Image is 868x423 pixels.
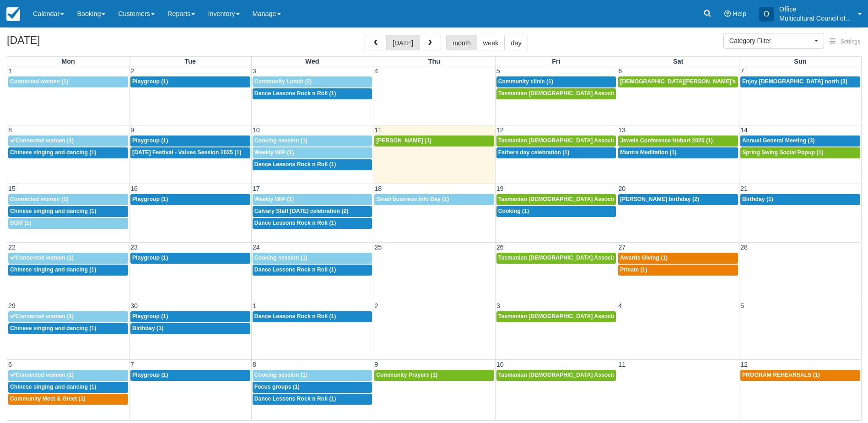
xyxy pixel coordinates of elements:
[617,67,623,75] span: 6
[8,206,128,217] a: Chinese singing and dancing (1)
[620,196,699,202] span: [PERSON_NAME] birthday (2)
[740,147,860,158] a: Spring Swing Social Popup (1)
[739,302,745,309] span: 5
[498,90,679,97] span: Tasmanian [DEMOGRAPHIC_DATA] Association -Weekly Praying (1)
[618,76,738,87] a: [DEMOGRAPHIC_DATA][PERSON_NAME]’s birthday (1)
[8,394,128,405] a: Community Meet & Greet (1)
[252,67,257,75] span: 3
[132,137,168,144] span: Playgroup (1)
[10,220,31,226] span: SGM (1)
[496,185,505,192] span: 19
[252,361,257,368] span: 8
[742,149,823,156] span: Spring Swing Social Popup (1)
[254,220,336,226] span: Dance Lessons Rock n Roll (1)
[740,76,860,87] a: Enjoy [DEMOGRAPHIC_DATA] north (3)
[129,302,139,309] span: 30
[739,244,749,251] span: 28
[10,325,96,331] span: Chinese singing and dancing (1)
[498,255,679,261] span: Tasmanian [DEMOGRAPHIC_DATA] Association -Weekly Praying (1)
[253,265,372,276] a: Dance Lessons Rock n Roll (1)
[253,159,372,170] a: Dance Lessons Rock n Roll (1)
[8,136,128,146] a: Connected women (1)
[841,38,860,45] span: Settings
[477,35,505,50] button: week
[742,196,773,202] span: Birthday (1)
[10,78,68,85] span: Connected women (1)
[253,206,372,217] a: Calvary Staff [DATE] celebration (2)
[254,149,294,156] span: Weekly WIP (1)
[10,266,96,273] span: Chinese singing and dancing (1)
[373,244,383,251] span: 25
[446,35,477,50] button: month
[10,396,86,402] span: Community Meet & Greet (1)
[496,244,505,251] span: 26
[779,5,852,14] p: Office
[498,78,553,85] span: Community clinic (1)
[504,35,528,50] button: day
[759,7,774,22] div: O
[617,126,626,134] span: 13
[740,194,860,205] a: Birthday (1)
[8,147,128,158] a: Chinese singing and dancing (1)
[10,137,74,144] span: Connected women (1)
[740,136,860,146] a: Annual General Meeting (3)
[740,370,860,381] a: PROGRAM REHEARSALS (1)
[374,136,494,146] a: [PERSON_NAME] (1)
[373,302,379,309] span: 2
[8,382,128,393] a: Chinese singing and dancing (1)
[10,208,96,214] span: Chinese singing and dancing (1)
[376,137,431,144] span: [PERSON_NAME] (1)
[130,323,250,334] a: Birthday (1)
[253,88,372,99] a: Dance Lessons Rock n Roll (1)
[185,58,196,65] span: Tue
[10,149,96,156] span: Chinese singing and dancing (1)
[620,255,668,261] span: Awards Giving (1)
[7,185,16,192] span: 15
[617,185,626,192] span: 20
[129,67,135,75] span: 2
[129,361,135,368] span: 7
[7,126,13,134] span: 8
[253,253,372,264] a: Cooking session (1)
[253,370,372,381] a: Cooking session (1)
[496,76,616,87] a: Community clinic (1)
[129,185,139,192] span: 16
[132,313,168,320] span: Playgroup (1)
[496,206,616,217] a: Cooking (1)
[496,88,616,99] a: Tasmanian [DEMOGRAPHIC_DATA] Association -Weekly Praying (1)
[496,126,505,134] span: 12
[253,136,372,146] a: Cooking session (1)
[376,372,437,378] span: Community Prayers (1)
[8,253,128,264] a: Connected women (1)
[8,194,128,205] a: Connected women (1)
[252,302,257,309] span: 1
[739,126,749,134] span: 14
[739,361,749,368] span: 12
[130,76,250,87] a: Playgroup (1)
[10,384,96,390] span: Chinese singing and dancing (1)
[254,90,336,97] span: Dance Lessons Rock n Roll (1)
[618,136,738,146] a: Jewels Conference Hobart 2025 (1)
[7,67,13,75] span: 1
[617,244,626,251] span: 27
[620,266,647,273] span: Private (1)
[498,149,570,156] span: Fathers day celebration (1)
[620,137,713,144] span: Jewels Conference Hobart 2025 (1)
[254,78,312,85] span: Community Lunch (2)
[8,218,128,229] a: SGM (1)
[132,149,241,156] span: [DATE] Festival - Values Session 2025 (1)
[132,255,168,261] span: Playgroup (1)
[8,311,128,322] a: Connected women (1)
[742,372,820,378] span: PROGRAM REHEARSALS (1)
[739,67,745,75] span: 7
[496,370,616,381] a: Tasmanian [DEMOGRAPHIC_DATA] Association -Weekly Praying (1)
[130,370,250,381] a: Playgroup (1)
[6,7,20,21] img: checkfront-main-nav-mini-logo.png
[254,313,336,320] span: Dance Lessons Rock n Roll (1)
[496,136,616,146] a: Tasmanian [DEMOGRAPHIC_DATA] Association -Weekly Praying (1)
[618,253,738,264] a: Awards Giving (1)
[673,58,683,65] span: Sat
[496,361,505,368] span: 10
[496,194,616,205] a: Tasmanian [DEMOGRAPHIC_DATA] Association -Weekly Praying (1)
[498,313,679,320] span: Tasmanian [DEMOGRAPHIC_DATA] Association -Weekly Praying (1)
